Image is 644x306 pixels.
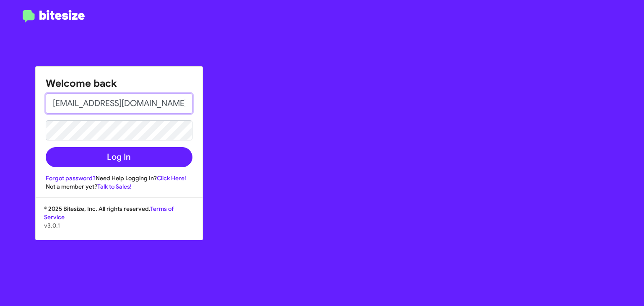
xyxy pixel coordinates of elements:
[97,183,132,190] a: Talk to Sales!
[46,182,192,191] div: Not a member yet?
[46,174,192,182] div: Need Help Logging In?
[44,221,194,230] p: v3.0.1
[157,174,186,182] a: Click Here!
[46,77,192,90] h1: Welcome back
[44,205,174,221] a: Terms of Service
[36,205,203,240] div: © 2025 Bitesize, Inc. All rights reserved.
[46,174,96,182] a: Forgot password?
[46,93,192,114] input: Email address
[46,147,192,167] button: Log In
